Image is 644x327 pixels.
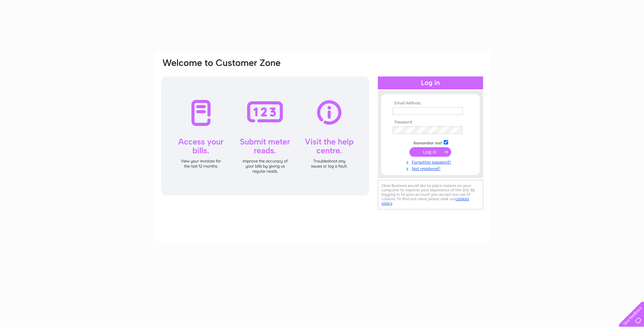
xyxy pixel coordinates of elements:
[378,180,483,209] div: Clear Business would like to place cookies on your computer to improve your experience of the sit...
[391,120,470,125] th: Password:
[391,139,470,146] td: Remember me?
[393,165,470,171] a: Not registered?
[382,196,469,206] a: cookies policy
[393,158,470,165] a: Forgotten password?
[391,101,470,106] th: Email Address:
[409,147,451,157] input: Submit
